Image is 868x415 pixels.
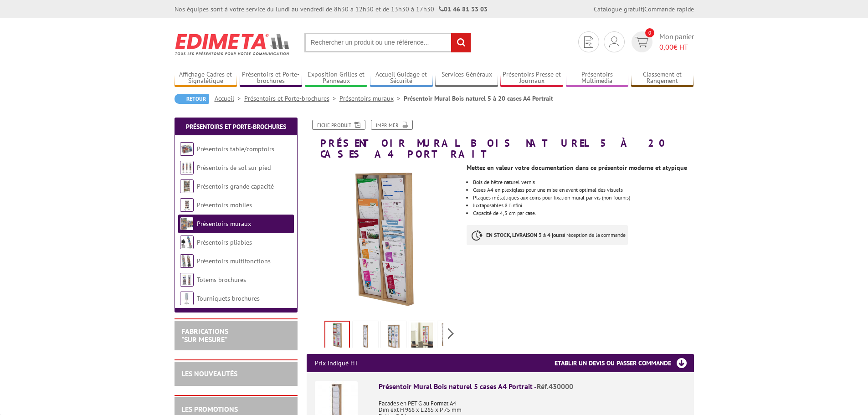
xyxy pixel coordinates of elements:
[411,323,433,351] img: 430001_presentoir_mural_bois_naturel_10_cases_a4_portrait_situation.jpg
[197,182,274,190] a: Présentoirs grande capacité
[435,71,498,86] a: Services Généraux
[404,94,553,103] li: Présentoir Mural Bois naturel 5 à 20 cases A4 Portrait
[180,273,194,287] img: Totems brochures
[181,327,228,344] a: FABRICATIONS"Sur Mesure"
[181,405,238,414] a: LES PROMOTIONS
[645,28,654,37] span: 0
[473,195,693,200] li: Plaques métalliques aux coins pour fixation mural par vis (non-fournis)
[175,94,209,104] a: Retour
[197,164,271,172] a: Présentoirs de sol sur pied
[439,323,461,351] img: 430003_mise_en_scene.jpg
[180,292,194,305] img: Tourniquets brochures
[594,5,643,13] a: Catalogue gratuit
[383,323,405,351] img: 430002_mise_en_scene.jpg
[180,254,194,268] img: Présentoirs multifonctions
[197,238,252,246] a: Présentoirs pliables
[354,323,376,351] img: 430000_presentoir_mise_en_scene.jpg
[312,120,365,130] a: Fiche produit
[473,179,693,185] li: Bois de hêtre naturel vernis
[180,161,194,174] img: Présentoirs de sol sur pied
[473,203,693,208] li: Juxtaposables à l’infini
[500,71,563,86] a: Présentoirs Presse et Journaux
[486,231,563,238] strong: EN STOCK, LIVRAISON 3 à 4 jours
[175,5,488,14] div: Nos équipes sont à votre service du lundi au vendredi de 8h30 à 12h30 et de 13h30 à 17h30
[439,5,488,13] strong: 01 46 81 33 03
[180,217,194,231] img: Présentoirs muraux
[300,120,701,159] h1: Présentoir Mural Bois naturel 5 à 20 cases A4 Portrait
[180,198,194,212] img: Présentoirs mobiles
[609,36,619,47] img: devis rapide
[339,94,404,102] a: Présentoirs muraux
[594,5,694,14] div: |
[180,236,194,249] img: Présentoirs pliables
[215,94,244,102] a: Accueil
[305,71,368,86] a: Exposition Grilles et Panneaux
[370,71,433,86] a: Accueil Guidage et Sécurité
[659,31,694,52] span: Mon panier
[371,120,413,130] a: Imprimer
[644,5,694,13] a: Commande rapide
[659,42,694,52] span: € HT
[537,382,573,391] span: Réf.430000
[447,326,455,341] span: Next
[180,179,194,193] img: Présentoirs grande capacité
[186,123,286,131] a: Présentoirs et Porte-brochures
[240,71,303,86] a: Présentoirs et Porte-brochures
[631,71,694,86] a: Classement et Rangement
[181,369,237,378] a: LES NOUVEAUTÉS
[659,42,673,51] span: 0,00
[325,322,349,350] img: 430001_presentoir_mural_bois_naturel_10_cases_a4_portrait_flyers.jpg
[197,145,274,153] a: Présentoirs table/comptoirs
[307,164,460,318] img: 430001_presentoir_mural_bois_naturel_10_cases_a4_portrait_flyers.jpg
[473,187,693,193] li: Cases A4 en plexiglass pour une mise en avant optimal des visuels
[635,37,648,47] img: devis rapide
[584,36,593,48] img: devis rapide
[197,276,246,284] a: Totems brochures
[467,225,628,245] p: à réception de la commande
[467,164,687,172] strong: Mettez en valeur votre documentation dans ce présentoir moderne et atypique
[629,31,694,52] a: devis rapide 0 Mon panier 0,00€ HT
[555,354,694,372] h3: Etablir un devis ou passer commande
[304,33,471,52] input: Rechercher un produit ou une référence...
[379,381,686,392] div: Présentoir Mural Bois naturel 5 cases A4 Portrait -
[566,71,629,86] a: Présentoirs Multimédia
[473,210,693,216] li: Capacité de 4,5 cm par case.
[451,33,471,52] input: rechercher
[180,142,194,156] img: Présentoirs table/comptoirs
[197,220,251,228] a: Présentoirs muraux
[175,71,237,86] a: Affichage Cadres et Signalétique
[244,94,339,102] a: Présentoirs et Porte-brochures
[197,294,260,302] a: Tourniquets brochures
[315,354,358,372] p: Prix indiqué HT
[197,257,271,265] a: Présentoirs multifonctions
[197,201,252,209] a: Présentoirs mobiles
[175,27,291,61] img: Edimeta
